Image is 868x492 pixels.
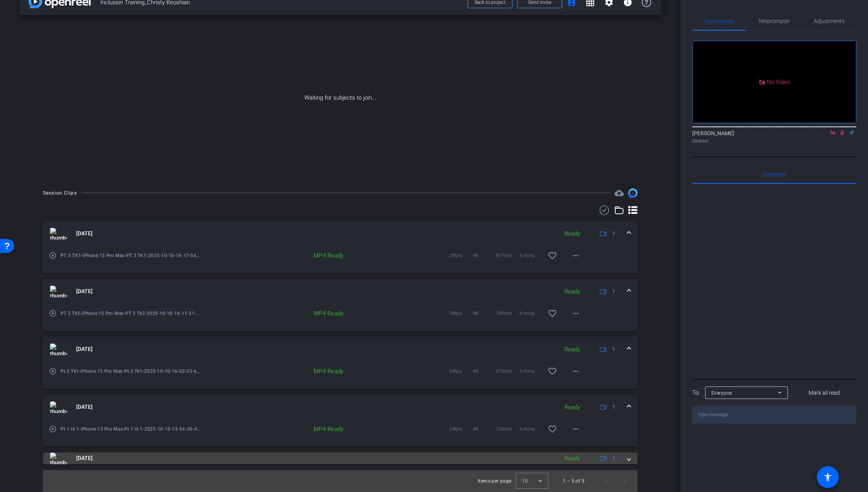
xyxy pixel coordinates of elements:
[704,18,734,24] span: Participants
[76,229,93,238] span: [DATE]
[473,425,496,433] span: 4K
[597,472,616,490] button: Previous page
[449,367,473,375] span: 24fps
[711,390,732,396] span: Everyone
[692,129,856,145] div: [PERSON_NAME]
[43,337,638,362] mat-expansion-panel-header: thumb-nail[DATE]Ready1
[614,188,624,198] span: Destinations for your clips
[473,310,496,317] span: 4K
[473,252,496,259] span: 4K
[76,345,93,353] span: [DATE]
[43,279,638,304] mat-expansion-panel-header: thumb-nail[DATE]Ready1
[20,15,661,181] div: Waiting for subjects to join...
[50,228,68,240] img: thumb-nail
[50,401,68,413] img: thumb-nail
[571,309,580,318] mat-icon: more_horiz
[571,367,580,376] mat-icon: more_horiz
[43,304,638,331] div: thumb-nail[DATE]Ready1
[61,367,200,375] span: Pt 2 Tk1-iPhone 15 Pro Max-Pt 2 Tk1-2025-10-10-16-02-23-678-0
[793,386,857,400] button: Mark all read
[563,477,584,485] div: 1 – 5 of 5
[43,189,77,197] div: Session Clips
[478,477,513,485] div: Items per page:
[76,454,93,462] span: [DATE]
[49,310,57,317] mat-icon: play_circle_outline
[43,395,638,420] mat-expansion-panel-header: thumb-nail[DATE]Ready1
[520,425,543,433] span: 6 mins
[280,310,348,317] div: MP4 Ready
[612,403,615,411] span: 1
[814,18,845,24] span: Adjustments
[50,453,68,464] img: thumb-nail
[43,221,638,246] mat-expansion-panel-header: thumb-nail[DATE]Ready1
[571,424,580,434] mat-icon: more_horiz
[49,252,57,259] mat-icon: play_circle_outline
[561,345,584,354] div: Ready
[548,309,557,318] mat-icon: favorite_border
[548,424,557,434] mat-icon: favorite_border
[571,251,580,260] mat-icon: more_horiz
[548,251,557,260] mat-icon: favorite_border
[49,425,57,433] mat-icon: play_circle_outline
[280,252,348,259] div: MP4 Ready
[767,78,790,85] span: No Video
[763,172,786,177] span: Everyone
[692,388,700,397] div: To:
[76,287,93,295] span: [DATE]
[616,472,634,490] button: Next page
[43,362,638,389] div: thumb-nail[DATE]Ready1
[49,367,57,375] mat-icon: play_circle_outline
[61,425,200,433] span: Pt 1 tk 1-iPhone 15 Pro Max-Pt 1 tk 1-2025-10-10-15-54-30-431-0
[449,425,473,433] span: 24fps
[50,344,68,355] img: thumb-nail
[473,367,496,375] span: 4K
[496,425,520,433] span: 736mb
[280,425,348,433] div: MP4 Ready
[561,454,584,463] div: Ready
[50,286,68,297] img: thumb-nail
[43,453,638,464] mat-expansion-panel-header: thumb-nail[DATE]Ready1
[43,420,638,447] div: thumb-nail[DATE]Ready1
[496,252,520,259] span: 817mb
[628,188,638,198] img: Session clips
[449,252,473,259] span: 24fps
[692,138,856,145] div: Director
[561,403,584,412] div: Ready
[280,367,348,375] div: MP4 Ready
[612,229,615,238] span: 1
[449,310,473,317] span: 24fps
[809,389,840,397] span: Mark all read
[758,18,790,24] span: Teleprompter
[61,252,200,259] span: PT 3 TK1-iPhone 15 Pro Max-PT 3 TK1-2025-10-10-16-17-54-448-0
[823,472,832,482] mat-icon: accessibility
[496,310,520,317] span: 749mb
[612,454,615,462] span: 1
[614,188,624,198] mat-icon: cloud_upload
[76,403,93,411] span: [DATE]
[496,367,520,375] span: 823mb
[520,310,543,317] span: 6 mins
[548,367,557,376] mat-icon: favorite_border
[43,246,638,273] div: thumb-nail[DATE]Ready1
[61,310,200,317] span: PT 2 Tk2-iPhone 15 Pro Max-PT 2 Tk2-2025-10-10-16-11-31-554-0
[612,345,615,353] span: 1
[520,367,543,375] span: 6 mins
[561,287,584,296] div: Ready
[612,287,615,295] span: 1
[561,229,584,238] div: Ready
[520,252,543,259] span: 6 mins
